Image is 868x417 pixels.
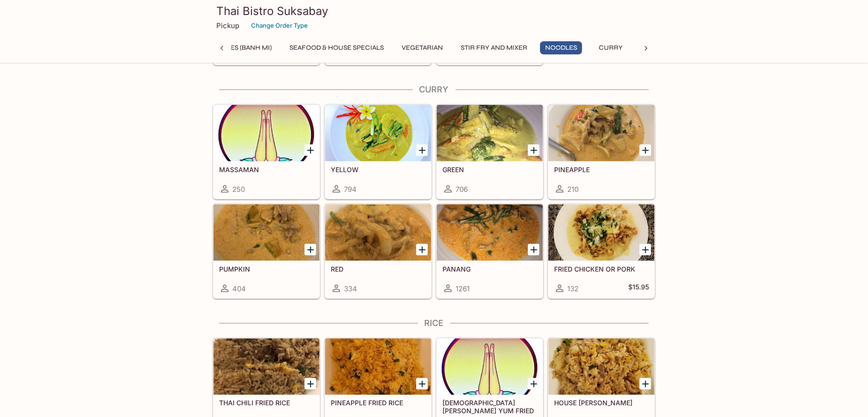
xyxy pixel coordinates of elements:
[442,265,537,273] h5: PANANG
[548,339,655,395] div: HOUSE FRIED RICE
[325,205,431,261] div: RED
[331,166,426,174] h5: YELLOW
[548,105,655,161] div: PINEAPPLE
[213,204,320,299] a: PUMPKIN404
[213,318,655,328] h4: Rice
[305,144,316,156] button: Add MASSAMAN
[567,284,579,293] span: 132
[344,284,357,293] span: 334
[442,399,537,415] h5: [DEMOGRAPHIC_DATA] [PERSON_NAME] YUM FRIED [PERSON_NAME]
[554,265,649,273] h5: FRIED CHICKEN OR PORK
[247,18,312,33] button: Change Order Type
[416,144,428,156] button: Add YELLOW
[344,185,357,194] span: 794
[437,205,543,261] div: PANANG
[456,185,468,194] span: 706
[325,105,431,161] div: YELLOW
[213,105,320,161] div: MASSAMAN
[325,204,432,299] a: RED334
[325,339,431,395] div: PINEAPPLE FRIED RICE
[219,166,314,174] h5: MASSAMAN
[436,105,543,199] a: GREEN706
[528,244,540,256] button: Add PANANG
[416,244,428,256] button: Add RED
[640,144,651,156] button: Add PINEAPPLE
[628,283,649,294] h5: $15.95
[540,41,582,54] button: Noodles
[213,205,320,261] div: PUMPKIN
[331,265,426,273] h5: RED
[554,399,649,407] h5: HOUSE [PERSON_NAME]
[331,399,426,407] h5: PINEAPPLE FRIED RICE
[548,105,655,199] a: PINEAPPLE210
[548,204,655,299] a: FRIED CHICKEN OR PORK132$15.95
[640,378,651,390] button: Add HOUSE FRIED RICE
[284,41,389,54] button: Seafood & House Specials
[213,84,655,95] h4: Curry
[416,378,428,390] button: Add PINEAPPLE FRIED RICE
[219,265,314,273] h5: PUMPKIN
[219,399,314,407] h5: THAI CHILI FRIED RICE
[396,41,448,54] button: Vegetarian
[442,166,537,174] h5: GREEN
[188,41,277,54] button: Sandwiches (Banh Mi)
[213,105,320,199] a: MASSAMAN250
[213,339,320,395] div: THAI CHILI FRIED RICE
[305,244,316,256] button: Add PUMPKIN
[528,144,540,156] button: Add GREEN
[590,41,632,54] button: Curry
[437,105,543,161] div: GREEN
[232,185,245,194] span: 250
[567,185,579,194] span: 210
[216,21,239,30] p: Pickup
[548,205,655,261] div: FRIED CHICKEN OR PORK
[232,284,246,293] span: 404
[456,41,533,54] button: Stir Fry and Mixer
[528,378,540,390] button: Add THAI TOM YUM FRIED RICE
[216,4,652,18] h3: Thai Bistro Suksabay
[554,166,649,174] h5: PINEAPPLE
[325,105,432,199] a: YELLOW794
[305,378,316,390] button: Add THAI CHILI FRIED RICE
[456,284,470,293] span: 1261
[437,339,543,395] div: THAI TOM YUM FRIED RICE
[436,204,543,299] a: PANANG1261
[640,244,651,256] button: Add FRIED CHICKEN OR PORK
